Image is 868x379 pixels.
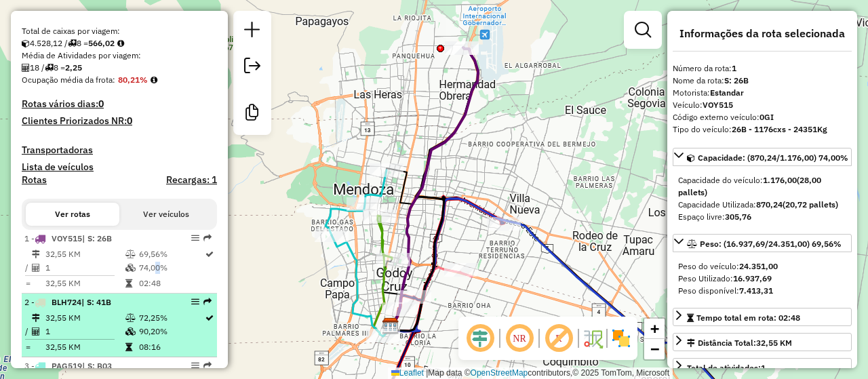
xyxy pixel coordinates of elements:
div: Capacidade do veículo: [678,174,846,199]
img: Fluxo de ruas [582,327,604,349]
td: 90,20% [138,325,204,338]
em: Opções [191,298,199,306]
h4: Recargas: 1 [166,174,217,186]
strong: 566,02 [88,38,115,48]
img: SAZ AR Mendoza [382,317,399,335]
button: Ver rotas [26,203,119,226]
div: Motorista: [673,87,852,99]
strong: 0 [98,98,104,110]
span: Peso: (16.937,69/24.351,00) 69,56% [700,239,842,249]
a: Zoom out [644,339,665,359]
div: Distância Total: [687,337,792,349]
img: Exibir/Ocultar setores [610,327,632,349]
div: Capacidade Utilizada: [678,199,846,211]
td: 69,56% [138,247,204,261]
div: Map data © contributors,© 2025 TomTom, Microsoft [388,367,673,379]
span: Total de atividades: [687,363,766,373]
strong: 80,21% [118,75,148,85]
div: Espaço livre: [678,211,846,223]
a: Exibir filtros [629,16,656,43]
td: 02:48 [138,277,204,290]
span: Capacidade: (870,24/1.176,00) 74,00% [698,153,848,163]
td: 1 [45,325,125,338]
i: Total de Atividades [22,64,30,72]
em: Média calculada utilizando a maior ocupação (%Peso ou %Cubagem) de cada rota da sessão. Rotas cro... [151,76,157,84]
a: OpenStreetMap [471,368,528,378]
td: / [24,325,31,338]
a: Tempo total em rota: 02:48 [673,308,852,326]
strong: 2,25 [65,62,82,73]
td: 32,55 KM [45,277,125,290]
a: Nova sessão e pesquisa [239,16,266,47]
h4: Informações da rota selecionada [673,27,852,40]
strong: 0GI [759,112,774,122]
i: Tempo total em rota [125,279,132,287]
span: Ocultar NR [503,322,536,355]
strong: S: 26B [724,75,749,85]
strong: Estandar [710,87,744,98]
strong: 7.413,31 [739,285,773,296]
i: % de utilização do peso [125,314,136,322]
span: | S: 26B [82,233,112,243]
a: Total de atividades:1 [673,358,852,376]
div: Número da rota: [673,62,852,75]
div: Média de Atividades por viagem: [22,49,217,62]
h4: Transportadoras [22,144,217,156]
td: 08:16 [138,340,204,354]
div: Capacidade: (870,24/1.176,00) 74,00% [673,169,852,228]
strong: 305,76 [725,212,751,222]
strong: 24.351,00 [739,261,778,271]
h4: Lista de veículos [22,161,217,173]
span: Ocultar deslocamento [464,322,496,355]
td: 32,55 KM [45,340,125,354]
div: Peso: (16.937,69/24.351,00) 69,56% [673,255,852,302]
i: Total de Atividades [32,327,40,336]
i: Tempo total em rota [125,343,132,351]
a: Peso: (16.937,69/24.351,00) 69,56% [673,234,852,252]
i: Rota otimizada [205,314,214,322]
button: Ver veículos [119,203,213,226]
td: = [24,277,31,290]
strong: 870,24 [756,199,783,210]
span: PAG519 [52,361,82,371]
i: % de utilização do peso [125,250,136,258]
span: Peso do veículo: [678,261,778,271]
td: / [24,261,31,275]
strong: 1 [732,63,736,73]
em: Rota exportada [203,298,212,306]
div: Peso Utilizado: [678,273,846,285]
strong: 0 [127,115,132,127]
td: 74,00% [138,261,204,275]
span: 32,55 KM [756,338,792,348]
div: 4.528,12 / 8 = [22,37,217,49]
td: 72,25% [138,311,204,325]
span: Exibir rótulo [542,322,575,355]
span: 2 - [24,297,111,307]
td: = [24,340,31,354]
div: 18 / 8 = [22,62,217,74]
div: Total de caixas por viagem: [22,25,217,37]
a: Capacidade: (870,24/1.176,00) 74,00% [673,148,852,166]
strong: 16.937,69 [733,273,772,283]
span: + [650,320,659,337]
i: Distância Total [32,314,40,322]
span: | S: 41B [81,297,111,307]
span: Tempo total em rota: 02:48 [696,313,800,323]
h4: Rotas vários dias: [22,98,217,110]
a: Leaflet [391,368,424,378]
a: Rotas [22,174,47,186]
i: % de utilização da cubagem [125,327,136,336]
i: % de utilização da cubagem [125,264,136,272]
i: Rota otimizada [205,250,214,258]
em: Rota exportada [203,234,212,242]
div: Tipo do veículo: [673,123,852,136]
td: 32,55 KM [45,247,125,261]
td: 1 [45,261,125,275]
strong: 1.176,00 [763,175,797,185]
span: BLH724 [52,297,81,307]
i: Total de rotas [68,39,77,47]
div: Veículo: [673,99,852,111]
strong: 1 [761,363,766,373]
i: Total de Atividades [32,264,40,272]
